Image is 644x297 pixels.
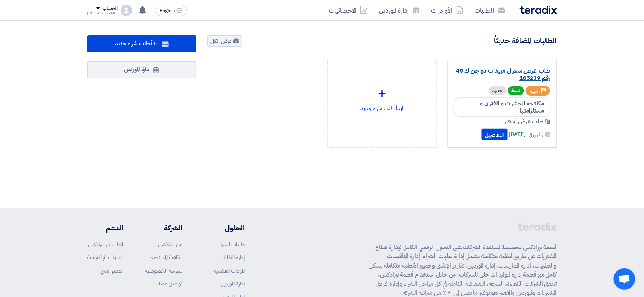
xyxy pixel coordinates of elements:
[508,86,524,95] span: نشط
[87,223,124,233] li: الدعم
[88,241,124,248] a: لماذا تختار تيرادكس
[482,129,508,140] button: التفاصيل
[469,2,511,19] a: الطلبات
[155,5,187,16] button: English
[454,67,551,82] a: طلب عرض سعر ل مبيدات دواجن ك 49 رقم 165239
[323,2,373,19] a: الاحصائيات
[159,280,182,288] a: تواصل معنا
[334,82,431,104] div: +
[219,253,245,261] a: إدارة الطلبات
[218,241,245,248] a: طلبات الشراء
[204,223,245,233] li: الحلول
[494,36,557,45] h4: الطلبات المضافة حديثاً
[334,66,431,129] div: ابدأ طلب شراء جديد
[207,35,242,47] a: عرض الكل
[102,5,118,12] div: الحساب
[213,267,245,275] a: المزادات العكسية
[373,2,426,19] a: إدارة الموردين
[158,241,182,248] a: عن تيرادكس
[505,117,544,126] span: طلب عرض أسعار
[454,97,551,117] span: مكافحه الحشرات و الفئران و مستلزامتها
[489,86,507,95] div: جديد
[121,5,132,16] img: profile_test.png
[87,61,197,78] a: ادارة الموردين
[529,131,543,138] span: ينتهي في
[426,2,469,19] a: الأوردرات
[520,6,557,14] img: Teradix logo
[87,253,124,261] a: الندوات الإلكترونية
[150,253,182,261] a: اتفاقية المستخدم
[87,11,118,15] div: [PERSON_NAME]
[101,267,124,275] a: الدعم الفني
[220,280,245,288] a: إدارة الموردين
[145,267,182,275] a: سياسة الخصوصية
[509,130,526,138] span: [DATE]
[530,88,538,95] span: مهم
[160,8,175,13] span: English
[115,39,159,48] span: ابدأ طلب شراء جديد
[145,223,182,233] li: الشركة
[614,268,635,290] div: Open chat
